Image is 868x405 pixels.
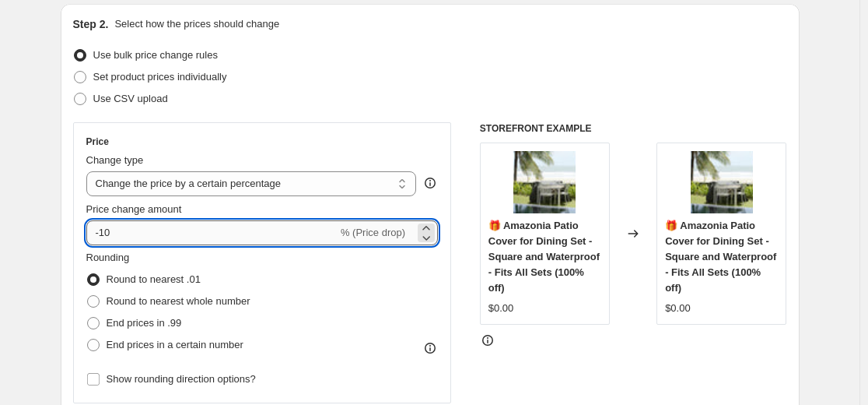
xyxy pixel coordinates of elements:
span: 🎁 Amazonia Patio Cover for Dining Set - Square and Waterproof - Fits All Sets (100% off) [488,220,600,294]
span: Use CSV upload [93,93,168,104]
div: help [422,175,438,191]
span: Rounding [86,252,130,263]
span: Change type [86,154,144,166]
span: End prices in a certain number [107,339,243,350]
span: Set product prices individually [93,71,227,83]
h6: STOREFRONT EXAMPLE [480,122,787,135]
span: End prices in .99 [107,317,182,329]
span: 🎁 Amazonia Patio Cover for Dining Set - Square and Waterproof - Fits All Sets (100% off) [665,220,776,294]
span: Use bulk price change rules [93,49,218,61]
img: Covers1_d97e7cec-839a-4fc9-aace-03c5373d301a_80x.jpg [691,151,753,213]
p: Select how the prices should change [114,16,279,32]
div: $0.00 [488,301,514,316]
span: Price change amount [86,203,182,215]
span: Show rounding direction options? [107,373,256,385]
div: $0.00 [665,301,691,316]
h2: Step 2. [73,16,109,32]
input: -15 [86,220,338,245]
h3: Price [86,136,109,148]
img: Covers1_d97e7cec-839a-4fc9-aace-03c5373d301a_80x.jpg [513,151,576,213]
span: Round to nearest whole number [107,295,250,307]
span: % (Price drop) [341,227,405,238]
span: Round to nearest .01 [107,273,201,285]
